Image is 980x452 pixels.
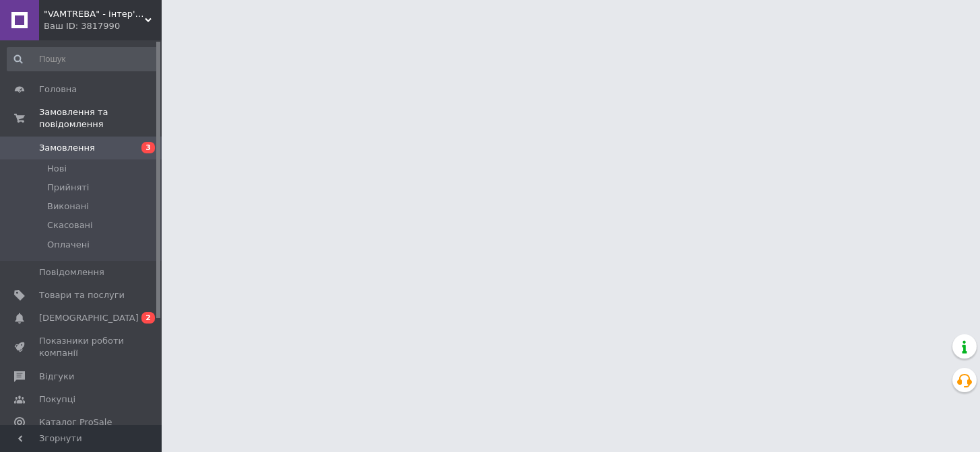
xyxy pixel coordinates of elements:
[39,312,139,324] span: [DEMOGRAPHIC_DATA]
[39,142,95,154] span: Замовлення
[47,182,89,194] span: Прийняті
[39,106,162,130] span: Замовлення та повідомлення
[47,200,89,213] span: Виконані
[47,163,67,175] span: Нові
[39,266,104,278] span: Повідомлення
[47,239,90,251] span: Оплачені
[39,335,125,359] span: Показники роботи компанії
[141,142,155,153] span: 3
[39,289,125,301] span: Товари та послуги
[39,393,75,406] span: Покупці
[39,416,112,428] span: Каталог ProSale
[7,47,158,71] input: Пошук
[44,20,162,32] div: Ваш ID: 3817990
[47,219,93,231] span: Скасовані
[39,83,77,96] span: Головна
[141,312,155,324] span: 2
[44,8,145,20] span: "VAMTREBA" - інтер'єри мрій тепер доступні для всіх! Ви знайдете тут все з ІК!
[39,371,74,383] span: Відгуки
